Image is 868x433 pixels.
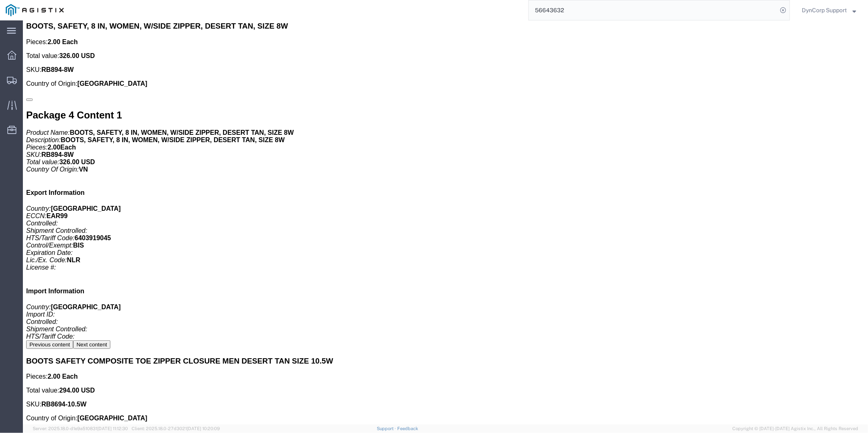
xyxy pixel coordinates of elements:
[97,426,128,431] span: [DATE] 11:12:30
[529,0,777,20] input: Search for shipment number, reference number
[397,426,418,431] a: Feedback
[33,426,128,431] span: Server: 2025.18.0-d1e9a510831
[801,5,857,15] button: DynCorp Support
[802,6,847,15] span: DynCorp Support
[187,426,220,431] span: [DATE] 10:20:09
[6,4,64,16] img: logo
[132,426,220,431] span: Client: 2025.18.0-27d3021
[377,426,397,431] a: Support
[23,20,868,424] iframe: FS Legacy Container
[732,425,858,432] span: Copyright © [DATE]-[DATE] Agistix Inc., All Rights Reserved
